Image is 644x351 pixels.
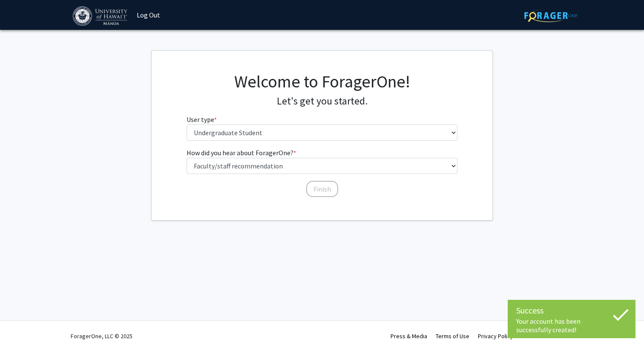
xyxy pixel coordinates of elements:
h4: Let's get you started. [187,95,458,107]
h1: Welcome to ForagerOne! [187,71,458,92]
img: University of Hawaiʻi at Mānoa Logo [73,6,129,26]
a: Press & Media [391,332,427,340]
a: Terms of Use [436,332,469,340]
div: Your account has been successfully created! [516,317,627,334]
label: User type [187,114,217,125]
a: Privacy Policy [478,332,513,340]
div: Success [516,304,627,317]
label: How did you hear about ForagerOne? [187,148,296,158]
iframe: Chat [6,313,36,345]
button: Finish [306,181,338,197]
img: ForagerOne Logo [524,9,578,22]
div: ForagerOne, LLC © 2025 [71,321,132,351]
